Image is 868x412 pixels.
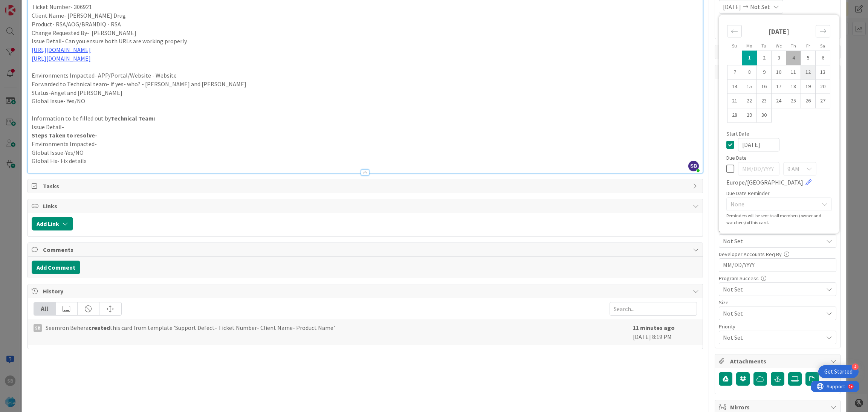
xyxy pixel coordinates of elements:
span: Start Date [726,131,749,136]
td: Choose Friday, 09/19/2025 12:00 PM as your check-out date. It’s available. [801,79,816,94]
td: Choose Friday, 09/05/2025 12:00 PM as your check-out date. It’s available. [801,51,816,65]
td: Choose Wednesday, 09/03/2025 12:00 PM as your check-out date. It’s available. [772,51,786,65]
span: Due Date [726,155,747,160]
p: Environments Impacted- APP/Portal/Website - Website [32,71,699,80]
p: Issue Detail- Can you ensure both URLs are working properly. [32,37,699,46]
p: Global Fix- Fix details [32,157,699,165]
span: Due Date Reminder [726,191,770,196]
span: Not Set [750,2,770,11]
td: Choose Saturday, 09/13/2025 12:00 PM as your check-out date. It’s available. [816,65,830,79]
td: Choose Tuesday, 09/16/2025 12:00 PM as your check-out date. It’s available. [757,79,772,94]
p: Status-Angel and [PERSON_NAME] [32,89,699,97]
span: Tasks [43,182,689,191]
strong: [DATE] [769,27,789,36]
div: Get Started [824,368,853,375]
a: [URL][DOMAIN_NAME] [32,46,91,53]
td: Choose Wednesday, 09/17/2025 12:00 PM as your check-out date. It’s available. [772,79,786,94]
small: Th [791,43,796,49]
td: Choose Tuesday, 09/02/2025 12:00 PM as your check-out date. It’s available. [757,51,772,65]
small: Mo [746,43,752,49]
div: 4 [852,363,859,370]
td: Choose Monday, 09/29/2025 12:00 PM as your check-out date. It’s available. [742,108,757,122]
span: Attachments [730,357,827,366]
button: Add Link [32,217,73,230]
td: Choose Sunday, 09/28/2025 12:00 PM as your check-out date. It’s available. [727,108,742,122]
div: Move backward to switch to the previous month. [727,25,742,37]
td: Choose Tuesday, 09/09/2025 12:00 PM as your check-out date. It’s available. [757,65,772,79]
td: Choose Thursday, 09/11/2025 12:00 PM as your check-out date. It’s available. [786,65,801,79]
strong: Steps Taken to resolve- [32,131,97,139]
div: 9+ [38,3,42,9]
td: Selected as start date. Monday, 09/01/2025 12:00 PM [742,51,757,65]
td: Choose Wednesday, 09/10/2025 12:00 PM as your check-out date. It’s available. [772,65,786,79]
small: Fr [806,43,810,49]
p: Change Requested By- [PERSON_NAME] [32,29,699,37]
p: Global Issue- Yes/NO [32,97,699,105]
b: 11 minutes ago [633,324,675,331]
div: [DATE] 8:19 PM [633,323,697,341]
td: Choose Thursday, 09/18/2025 12:00 PM as your check-out date. It’s available. [786,79,801,94]
td: Choose Wednesday, 09/24/2025 12:00 PM as your check-out date. It’s available. [772,94,786,108]
small: Su [732,43,737,49]
span: SB [688,161,699,171]
p: Ticket Number- 306921 [32,3,699,11]
div: Move forward to switch to the next month. [816,25,830,37]
b: created [89,324,110,331]
p: Issue Detail- [32,123,699,131]
a: [URL][DOMAIN_NAME] [32,55,91,62]
span: [DATE] [723,2,741,11]
span: History [43,287,689,296]
td: Choose Tuesday, 09/30/2025 12:00 PM as your check-out date. It’s available. [757,108,772,122]
span: None [730,199,815,209]
span: Not Set [723,237,823,246]
small: Tu [761,43,766,49]
p: Information to be filled out by [32,114,699,123]
td: Choose Friday, 09/26/2025 12:00 PM as your check-out date. It’s available. [801,94,816,108]
div: Priority [719,324,836,329]
td: Choose Monday, 09/08/2025 12:00 PM as your check-out date. It’s available. [742,65,757,79]
td: Choose Thursday, 09/04/2025 12:00 PM as your check-out date. It’s available. [786,51,801,65]
input: MM/DD/YYYY [738,138,779,151]
small: We [776,43,782,49]
strong: Technical Team: [111,114,155,122]
div: Reminders will be sent to all members (owner and watchers) of this card. [726,212,832,226]
span: Links [43,201,689,211]
div: Program Success [719,276,836,281]
input: MM/DD/YYYY [738,162,779,175]
td: Choose Tuesday, 09/23/2025 12:00 PM as your check-out date. It’s available. [757,94,772,108]
span: Comments [43,245,689,254]
td: Choose Sunday, 09/21/2025 12:00 PM as your check-out date. It’s available. [727,94,742,108]
span: Support [16,1,34,10]
div: Environment [719,227,836,233]
span: 9 AM [787,163,799,174]
div: SB [34,324,42,332]
span: Europe/[GEOGRAPHIC_DATA] [726,178,803,187]
td: Choose Friday, 09/12/2025 12:00 PM as your check-out date. It’s available. [801,65,816,79]
span: Not Set [723,285,823,294]
td: Choose Monday, 09/15/2025 12:00 PM as your check-out date. It’s available. [742,79,757,94]
button: Add Comment [32,261,80,274]
p: Global Issue-Yes/NO [32,148,699,157]
td: Choose Saturday, 09/27/2025 12:00 PM as your check-out date. It’s available. [816,94,830,108]
p: Client Name- [PERSON_NAME] Drug [32,11,699,20]
input: MM/DD/YYYY [723,259,832,272]
p: Product- RSA/AOG/BRANDIQ - RSA [32,20,699,29]
td: Choose Saturday, 09/06/2025 12:00 PM as your check-out date. It’s available. [816,51,830,65]
small: Sa [820,43,825,49]
div: All [34,302,56,315]
td: Choose Sunday, 09/14/2025 12:00 PM as your check-out date. It’s available. [727,79,742,94]
div: Calendar [719,18,839,131]
p: Forwarded to Technical team- if yes- who? - [PERSON_NAME] and [PERSON_NAME] [32,80,699,89]
span: Not Set [723,308,819,319]
div: Open Get Started checklist, remaining modules: 4 [818,365,859,378]
td: Choose Saturday, 09/20/2025 12:00 PM as your check-out date. It’s available. [816,79,830,94]
div: Size [719,300,836,305]
td: Choose Monday, 09/22/2025 12:00 PM as your check-out date. It’s available. [742,94,757,108]
td: Choose Thursday, 09/25/2025 12:00 PM as your check-out date. It’s available. [786,94,801,108]
input: Search... [610,302,697,316]
div: Developer Accounts Req By [719,252,836,257]
span: Not Set [723,332,819,343]
span: Seemron Behera this card from template 'Support Defect- Ticket Number- Client Name- Product Name' [46,323,335,332]
p: Environments Impacted- [32,140,699,148]
td: Choose Sunday, 09/07/2025 12:00 PM as your check-out date. It’s available. [727,65,742,79]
